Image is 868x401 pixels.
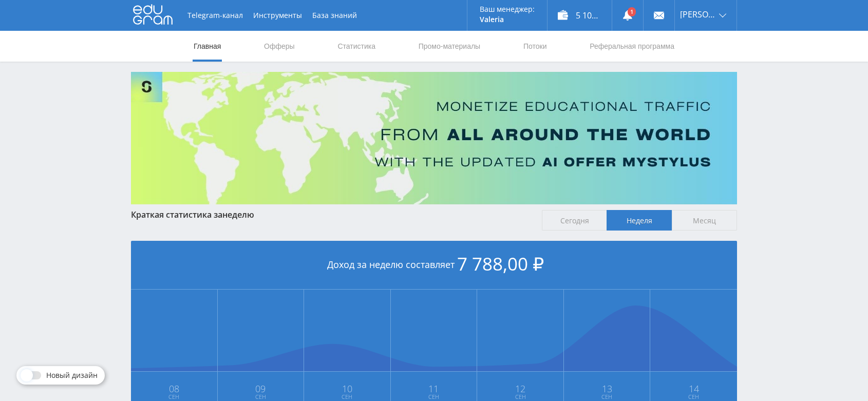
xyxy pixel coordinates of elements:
[391,393,477,401] span: Сен
[218,385,304,393] span: 09
[131,393,217,401] span: Сен
[131,385,217,393] span: 08
[131,241,737,290] div: Доход за неделю составляет
[589,31,675,62] a: Реферальная программа
[680,10,716,18] span: [PERSON_NAME]
[564,385,650,393] span: 13
[193,31,222,62] a: Главная
[478,385,563,393] span: 12
[391,385,477,393] span: 11
[131,210,532,219] div: Краткая статистика за
[651,385,737,393] span: 14
[131,72,737,204] img: Banner
[564,393,650,401] span: Сен
[457,252,544,276] span: 7 788,00 ₽
[480,5,535,13] p: Ваш менеджер:
[651,393,737,401] span: Сен
[218,393,304,401] span: Сен
[305,385,390,393] span: 10
[222,209,254,220] span: неделю
[542,210,607,231] span: Сегодня
[418,31,481,62] a: Промо-материалы
[607,210,672,231] span: Неделя
[305,393,390,401] span: Сен
[672,210,737,231] span: Месяц
[478,393,563,401] span: Сен
[522,31,548,62] a: Потоки
[263,31,296,62] a: Офферы
[480,15,535,24] p: Valeria
[336,31,376,62] a: Статистика
[46,371,98,379] span: Новый дизайн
